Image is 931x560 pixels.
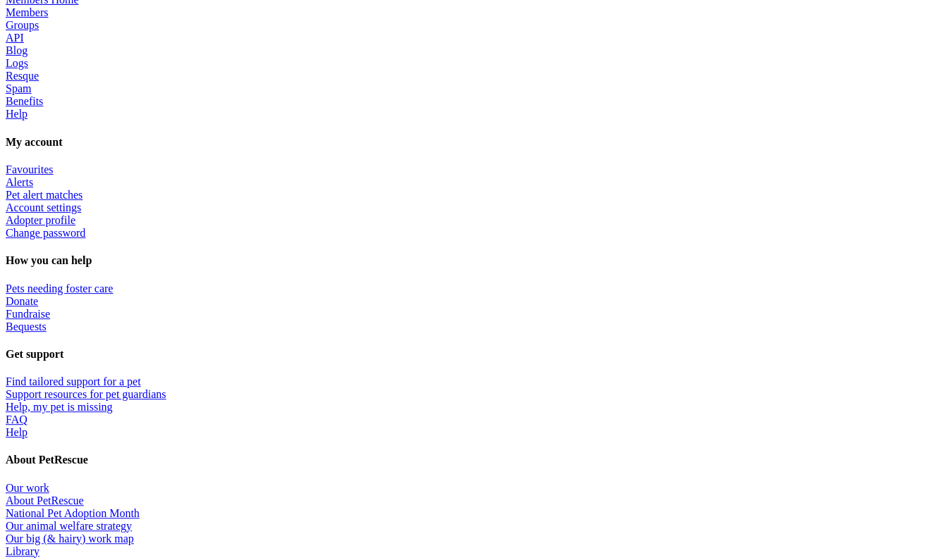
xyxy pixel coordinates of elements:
a: Favourites [6,163,54,175]
a: Benefits [6,95,43,107]
a: Help, my pet is missing [6,401,113,413]
a: Library [6,545,39,557]
a: Blog [6,44,28,56]
a: Find tailored support for a pet [6,375,141,387]
a: Adopter profile [6,214,75,226]
a: Account settings [6,201,81,213]
a: Logs [6,57,28,69]
a: Support resources for pet guardians [6,388,166,400]
a: Pet alert matches [6,189,83,201]
a: Members [6,6,48,18]
a: Our animal welfare strategy [6,520,132,532]
a: Fundraise [6,308,50,320]
a: Our work [6,482,49,494]
a: API [6,32,24,44]
a: National Pet Adoption Month [6,507,140,519]
a: Alerts [6,176,33,188]
h4: My account [6,136,925,149]
h4: Get support [6,348,925,361]
a: Change password [6,227,85,239]
a: About PetRescue [6,494,84,506]
a: Groups [6,19,39,31]
a: FAQ [6,413,28,425]
a: Our big (& hairy) work map [6,533,134,545]
h4: How you can help [6,254,925,267]
a: Donate [6,295,38,307]
a: Spam [6,82,31,94]
a: Help [6,426,28,438]
a: Pets needing foster care [6,282,113,294]
a: Help [6,108,28,120]
a: Resque [6,70,39,82]
h4: About PetRescue [6,454,925,466]
a: Bequests [6,321,47,332]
